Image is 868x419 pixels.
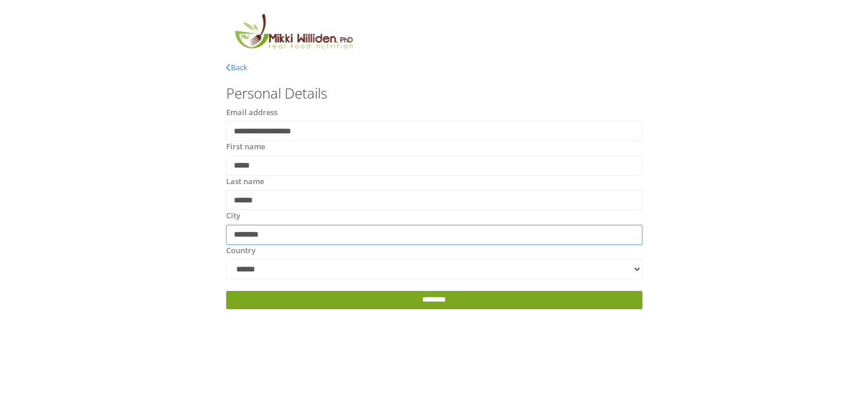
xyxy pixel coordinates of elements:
label: Email address [226,107,278,119]
img: MikkiLogoMain.png [226,12,361,56]
label: First name [226,141,265,153]
a: Back [226,62,247,73]
label: City [226,210,240,222]
label: Country [226,245,256,257]
label: Last name [226,176,264,188]
h3: Personal Details [226,86,642,101]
